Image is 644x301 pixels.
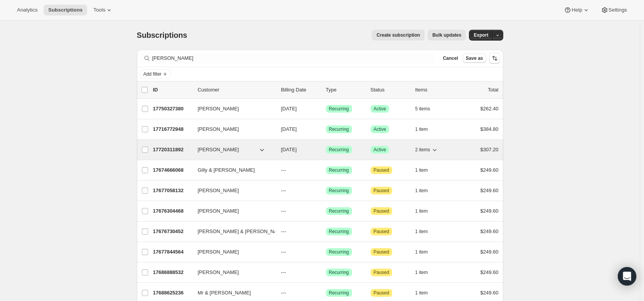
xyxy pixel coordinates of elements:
[415,103,439,114] button: 5 items
[281,188,286,193] span: ---
[415,147,430,153] span: 2 items
[480,228,499,234] span: $249.60
[415,165,437,176] button: 1 item
[596,5,632,15] button: Settings
[329,249,349,255] span: Recurring
[281,208,286,214] span: ---
[193,184,270,197] button: [PERSON_NAME]
[198,125,239,133] span: [PERSON_NAME]
[281,228,286,234] span: ---
[281,86,320,94] p: Billing Date
[137,31,187,39] span: Subscriptions
[153,228,192,235] p: 17676730452
[198,146,239,154] span: [PERSON_NAME]
[480,126,499,132] span: $384.80
[329,208,349,214] span: Recurring
[374,106,386,112] span: Active
[443,55,458,61] span: Cancel
[153,144,499,155] div: 17720311892[PERSON_NAME][DATE]SuccessRecurringSuccessActive2 items$307.20
[374,126,386,132] span: Active
[152,53,435,64] input: Filter subscribers
[153,247,499,257] div: 17677844564[PERSON_NAME]---SuccessRecurringAttentionPaused1 item$249.60
[153,287,499,298] div: 17688625236Mr & [PERSON_NAME]---SuccessRecurringAttentionPaused1 item$249.60
[153,103,499,114] div: 17750327380[PERSON_NAME][DATE]SuccessRecurringSuccessActive5 items$262.40
[140,69,171,79] button: Add filter
[415,144,439,155] button: 2 items
[371,86,409,94] p: Status
[153,166,192,174] p: 17674666068
[153,146,192,154] p: 17720311892
[374,208,389,214] span: Paused
[474,32,488,38] span: Export
[198,86,275,94] p: Customer
[153,105,192,113] p: 17750327380
[374,249,389,255] span: Paused
[618,267,636,286] div: Open Intercom Messenger
[198,207,239,215] span: [PERSON_NAME]
[198,289,251,297] span: Mr & [PERSON_NAME]
[415,106,430,112] span: 5 items
[281,249,286,255] span: ---
[153,206,499,216] div: 17676304468[PERSON_NAME]---SuccessRecurringAttentionPaused1 item$249.60
[480,188,499,193] span: $249.60
[17,7,37,13] span: Analytics
[480,208,499,214] span: $249.60
[480,106,499,112] span: $262.40
[153,289,192,297] p: 17688625236
[193,144,270,156] button: [PERSON_NAME]
[376,32,420,38] span: Create subscription
[44,5,87,15] button: Subscriptions
[193,205,270,217] button: [PERSON_NAME]
[463,54,486,63] button: Save as
[198,248,239,256] span: [PERSON_NAME]
[281,126,297,132] span: [DATE]
[480,249,499,255] span: $249.60
[415,249,428,255] span: 1 item
[193,164,270,176] button: Gilly & [PERSON_NAME]
[415,267,437,278] button: 1 item
[488,86,498,94] p: Total
[572,7,582,13] span: Help
[415,126,428,132] span: 1 item
[415,167,428,173] span: 1 item
[329,290,349,296] span: Recurring
[329,167,349,173] span: Recurring
[193,123,270,135] button: [PERSON_NAME]
[374,269,389,276] span: Paused
[198,269,239,276] span: [PERSON_NAME]
[12,5,42,15] button: Analytics
[440,54,461,63] button: Cancel
[281,167,286,173] span: ---
[153,125,192,133] p: 17716772948
[559,5,594,15] button: Help
[153,248,192,256] p: 17677844564
[609,7,627,13] span: Settings
[374,167,389,173] span: Paused
[153,86,192,94] p: ID
[329,106,349,112] span: Recurring
[193,287,270,299] button: Mr & [PERSON_NAME]
[480,269,499,275] span: $249.60
[153,165,499,176] div: 17674666068Gilly & [PERSON_NAME]---SuccessRecurringAttentionPaused1 item$249.60
[153,124,499,135] div: 17716772948[PERSON_NAME][DATE]SuccessRecurringSuccessActive1 item$384.80
[415,287,437,298] button: 1 item
[143,71,162,77] span: Add filter
[415,124,437,135] button: 1 item
[48,7,83,13] span: Subscriptions
[415,188,428,194] span: 1 item
[480,167,499,173] span: $249.60
[415,206,437,216] button: 1 item
[198,105,239,113] span: [PERSON_NAME]
[374,290,389,296] span: Paused
[428,30,466,41] button: Bulk updates
[374,188,389,194] span: Paused
[466,55,483,61] span: Save as
[329,188,349,194] span: Recurring
[198,166,255,174] span: Gilly & [PERSON_NAME]
[329,147,349,153] span: Recurring
[415,208,428,214] span: 1 item
[329,228,349,235] span: Recurring
[415,269,428,276] span: 1 item
[153,86,499,94] div: IDCustomerBilling DateTypeStatusItemsTotal
[193,225,270,238] button: [PERSON_NAME] & [PERSON_NAME]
